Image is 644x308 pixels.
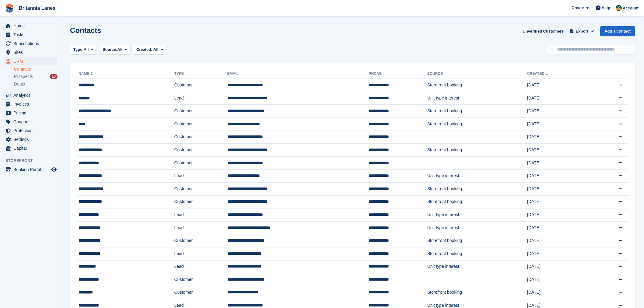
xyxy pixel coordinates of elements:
td: [DATE] [527,79,591,92]
span: Created: [136,47,152,52]
span: Capital [13,144,50,152]
td: [DATE] [527,260,591,273]
span: Coupons [13,117,50,126]
td: [DATE] [527,156,591,170]
a: menu [3,57,58,65]
a: menu [3,48,58,57]
td: Storefront booking [427,286,527,299]
td: Storefront booking [427,117,527,131]
td: Customer [174,144,227,157]
td: Customer [174,234,227,247]
span: Type: [73,47,84,53]
td: [DATE] [527,105,591,118]
td: Unit type interest [427,208,527,222]
span: Analytics [13,91,50,100]
span: Deals [14,81,25,87]
td: Storefront booking [427,247,527,260]
td: Lead [174,92,227,105]
td: Lead [174,260,227,273]
td: Unit type interest [427,221,527,234]
span: Account [623,5,639,11]
span: Storefront [5,158,61,164]
span: All [117,47,123,53]
td: [DATE] [527,195,591,208]
button: Source: All [99,45,131,55]
a: Prospects 10 [14,73,58,80]
a: menu [3,22,58,30]
a: Name [79,72,94,76]
td: Customer [174,182,227,195]
span: Invoices [13,100,50,108]
span: All [84,47,89,53]
td: Lead [174,170,227,183]
td: Storefront booking [427,195,527,208]
td: Lead [174,247,227,260]
td: [DATE] [527,286,591,299]
span: CRM [13,57,50,65]
a: Deals [14,81,58,87]
a: menu [3,144,58,152]
span: Pricing [13,109,50,117]
td: [DATE] [527,208,591,222]
td: Storefront booking [427,144,527,157]
span: Prospects [14,74,33,79]
span: Home [13,22,50,30]
span: Protection [13,126,50,135]
td: [DATE] [527,170,591,183]
td: Unit type interest [427,170,527,183]
span: Export [576,28,588,34]
td: Customer [174,273,227,286]
a: Created [527,72,549,76]
td: Customer [174,79,227,92]
a: menu [3,165,58,174]
td: Customer [174,117,227,131]
a: Unverified Customers [520,26,566,36]
td: Lead [174,208,227,222]
td: Customer [174,131,227,144]
a: menu [3,100,58,108]
td: Unit type interest [427,92,527,105]
td: Customer [174,156,227,170]
td: [DATE] [527,131,591,144]
td: [DATE] [527,182,591,195]
td: Storefront booking [427,105,527,118]
td: Customer [174,286,227,299]
button: Export [569,26,595,36]
span: Sites [13,48,50,57]
th: Source [427,69,527,79]
h1: Contacts [70,26,101,34]
img: Nathan Kellow [616,5,622,11]
span: Booking Portal [13,165,50,174]
td: [DATE] [527,273,591,286]
td: Storefront booking [427,234,527,247]
span: Source: [103,47,117,53]
th: Phone [369,69,427,79]
td: [DATE] [527,221,591,234]
th: Type [174,69,227,79]
span: All [153,47,159,52]
a: menu [3,117,58,126]
span: Help [602,5,610,11]
span: Tasks [13,30,50,39]
td: Storefront booking [427,182,527,195]
td: Lead [174,221,227,234]
td: [DATE] [527,117,591,131]
a: Britannia Lanes [16,3,58,13]
button: Type: All [70,45,97,55]
a: Preview store [50,166,58,173]
a: menu [3,91,58,100]
span: Subscriptions [13,39,50,48]
td: Unit type interest [427,260,527,273]
td: Storefront booking [427,79,527,92]
td: Customer [174,195,227,208]
a: menu [3,109,58,117]
td: Customer [174,105,227,118]
span: Settings [13,135,50,144]
td: [DATE] [527,247,591,260]
a: Contacts [14,66,58,72]
td: [DATE] [527,144,591,157]
div: 10 [50,74,58,79]
th: Email [227,69,369,79]
a: menu [3,30,58,39]
img: stora-icon-8386f47178a22dfd0bd8f6a31ec36ba5ce8667c1dd55bd0f319d3a0aa187defe.svg [5,4,14,13]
